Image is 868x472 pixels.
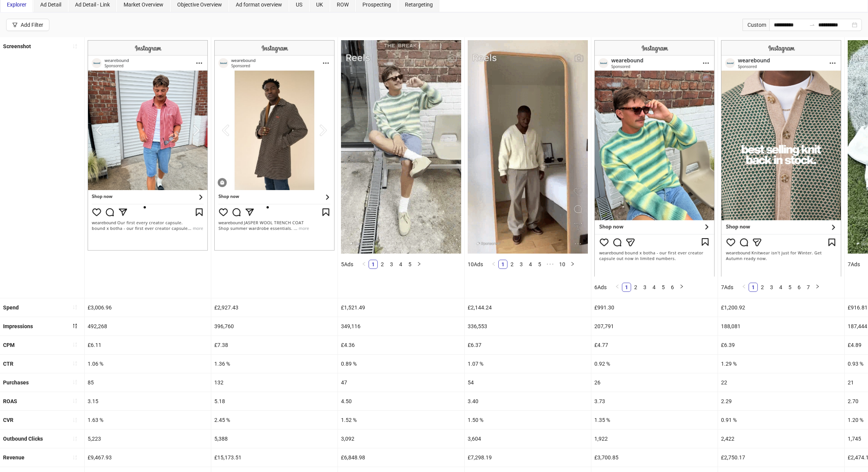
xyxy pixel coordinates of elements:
li: Next Page [813,283,822,292]
div: 3.73 [591,392,718,410]
div: £2,750.17 [718,448,844,467]
div: 1.06 % [85,355,211,373]
b: Spend [3,304,19,311]
a: 6 [795,283,803,291]
li: Next Page [414,260,424,269]
div: Custom [742,19,769,31]
span: filter [12,22,18,28]
div: 3.15 [85,392,211,410]
span: sort-ascending [72,342,78,347]
div: 349,116 [338,317,464,335]
div: 1.35 % [591,411,718,429]
div: 492,268 [85,317,211,335]
div: 4.50 [338,392,464,410]
div: £6.37 [465,336,591,354]
div: 0.92 % [591,355,718,373]
span: ROW [337,2,349,8]
a: 5 [786,283,794,291]
span: UK [316,2,323,8]
img: Screenshot 120232094019990173 [594,40,715,276]
span: Retargeting [405,2,433,8]
li: 3 [387,260,396,269]
a: 4 [650,283,658,291]
div: 3,604 [465,430,591,448]
div: 396,760 [211,317,338,335]
span: 7 Ads [848,261,860,267]
a: 3 [517,260,525,269]
img: Screenshot 120231334149800173 [468,40,588,254]
button: right [677,283,686,292]
div: 5.18 [211,392,338,410]
b: Purchases [3,379,29,386]
li: 1 [749,283,758,292]
li: 1 [498,260,507,269]
a: 5 [535,260,544,269]
span: Objective Overview [177,2,222,8]
span: to [809,22,815,28]
a: 1 [749,283,757,291]
b: CTR [3,361,13,367]
a: 1 [369,260,377,269]
div: 1.50 % [465,411,591,429]
span: left [491,262,496,266]
div: £6,848.98 [338,448,464,467]
div: 26 [591,373,718,392]
div: £2,927.43 [211,298,338,317]
b: CPM [3,342,15,348]
div: 85 [85,373,211,392]
a: 5 [406,260,414,269]
span: left [742,284,746,289]
li: Previous Page [739,283,749,292]
div: £9,467.93 [85,448,211,467]
span: sort-ascending [72,398,78,404]
span: right [570,262,575,266]
button: left [613,283,622,292]
div: 54 [465,373,591,392]
img: Screenshot 120226762182200173 [214,40,334,251]
div: 2.45 % [211,411,338,429]
span: Ad format overview [236,2,282,8]
span: left [362,262,366,266]
div: £2,144.24 [465,298,591,317]
a: 4 [777,283,785,291]
div: 2.29 [718,392,844,410]
div: £4.36 [338,336,464,354]
span: Prospecting [362,2,391,8]
a: 2 [378,260,387,269]
li: 7 [804,283,813,292]
div: £7,298.19 [465,448,591,467]
a: 1 [622,283,631,291]
span: Ad Detail [40,2,61,8]
span: ••• [544,260,556,269]
li: Previous Page [359,260,369,269]
a: 2 [631,283,640,291]
a: 6 [668,283,677,291]
div: 207,791 [591,317,718,335]
img: Screenshot 120232093296830173 [341,40,461,254]
li: 4 [526,260,535,269]
b: Revenue [3,454,24,461]
a: 3 [641,283,649,291]
span: Explorer [7,2,26,8]
span: 7 Ads [721,284,733,290]
div: Add Filter [21,22,43,28]
button: right [813,283,822,292]
span: Market Overview [124,2,163,8]
li: 5 [659,283,668,292]
button: left [489,260,498,269]
div: 5,223 [85,430,211,448]
div: 1.36 % [211,355,338,373]
span: sort-ascending [72,455,78,460]
span: 10 Ads [468,261,483,267]
a: 2 [758,283,767,291]
a: 4 [396,260,405,269]
div: £3,006.96 [85,298,211,317]
div: £991.30 [591,298,718,317]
